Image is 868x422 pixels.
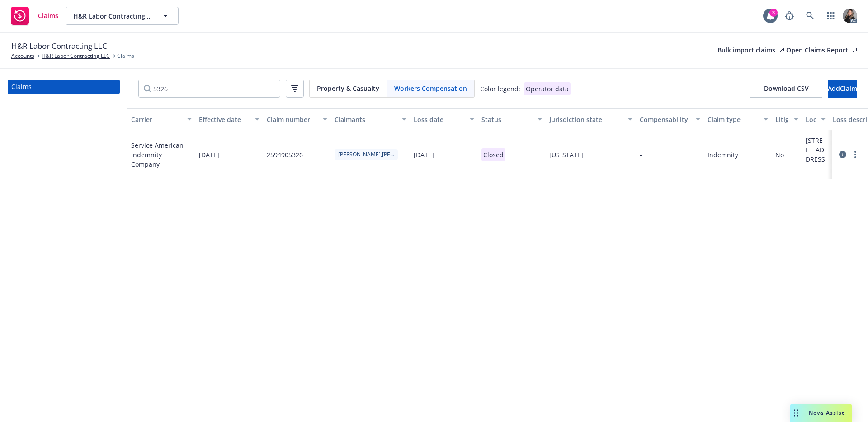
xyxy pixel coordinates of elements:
[769,9,778,17] div: 3
[806,115,816,124] div: Location
[802,108,829,130] button: Location
[790,404,802,422] div: Drag to move
[410,108,478,130] button: Loss date
[549,150,583,159] div: [US_STATE]
[806,136,826,173] div: [STREET_ADDRESS]
[775,150,784,159] div: No
[717,43,784,57] a: Bulk import claims
[772,108,802,130] button: Litigated
[267,115,317,124] div: Claim number
[127,108,195,130] button: Carrier
[786,43,857,57] a: Open Claims Report
[780,7,798,25] a: Report a Bug
[414,150,434,159] div: [DATE]
[131,115,182,124] div: Carrier
[199,150,219,159] span: [DATE]
[11,80,32,94] div: Claims
[549,115,623,124] div: Jurisdiction state
[331,108,410,130] button: Claimants
[38,12,58,19] span: Claims
[480,84,520,94] div: Color legend:
[195,108,263,130] button: Effective date
[801,7,819,25] a: Search
[708,150,738,159] div: Indemnity
[199,115,250,124] div: Effective date
[73,11,151,21] span: H&R Labor Contracting LLC
[764,84,809,93] span: Download CSV
[717,43,784,57] div: Bulk import claims
[822,7,840,25] a: Switch app
[117,52,134,60] span: Claims
[481,148,505,161] p: Closed
[786,43,857,57] div: Open Claims Report
[809,409,844,417] span: Nova Assist
[338,150,394,159] span: [PERSON_NAME],[PERSON_NAME]
[775,115,788,124] div: Litigated
[138,80,280,98] input: Filter by keyword
[42,52,110,60] a: H&R Labor Contracting LLC
[414,115,464,124] div: Loss date
[790,404,852,422] button: Nova Assist
[394,84,467,93] span: Workers Compensation
[263,108,331,130] button: Claim number
[828,80,857,98] button: AddClaim
[478,108,546,130] button: Status
[708,115,758,124] div: Claim type
[66,7,179,25] button: H&R Labor Contracting LLC
[843,9,857,23] img: photo
[850,149,861,160] a: more
[11,40,107,52] span: H&R Labor Contracting LLC
[636,108,704,130] button: Compensability
[267,150,303,159] div: 2594905326
[640,115,690,124] div: Compensability
[317,84,379,93] span: Property & Casualty
[704,108,772,130] button: Claim type
[546,108,636,130] button: Jurisdiction state
[481,115,532,124] div: Status
[828,84,857,93] span: Add Claim
[750,80,822,98] button: Download CSV
[524,82,571,95] div: Operator data
[131,141,192,169] span: Service American Indemnity Company
[11,52,34,60] a: Accounts
[8,80,120,94] a: Claims
[335,115,396,124] div: Claimants
[640,150,642,159] div: -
